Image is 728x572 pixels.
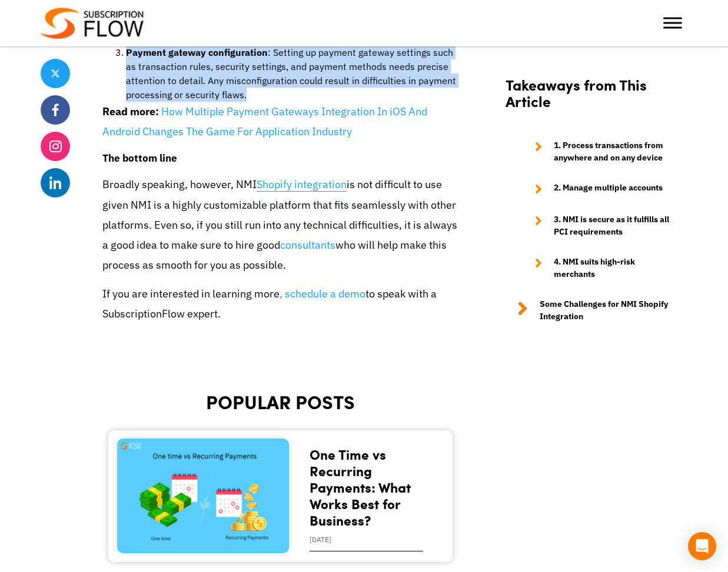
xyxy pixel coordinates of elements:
h2: POPULAR POSTS [102,391,458,413]
strong: Some Challenges for NMI Shopify Integration [540,298,676,323]
strong: 1. Process transactions from anywhere and on any device [554,139,676,164]
p: If you are interested in learning more to speak with a SubscriptionFlow expert. [102,284,458,324]
strong: 2. Manage multiple accounts [554,182,663,196]
a: 2. Manage multiple accounts [523,182,676,196]
strong: The bottom line [102,151,177,165]
div: Open Intercom Messenger [688,532,716,560]
a: 3. NMI is secure as it fulfills all PCI requirements [523,213,676,238]
img: one-time-vs-recurring-payments [117,439,290,553]
strong: Read more: [102,105,159,118]
div: [DATE] [310,528,423,551]
a: consultants [280,238,335,252]
a: How Multiple Payment Gateways Integration In iOS And Android Changes The Game For Application Ind... [102,105,427,138]
strong: 4. NMI suits high-risk merchants [554,256,676,280]
p: Broadly speaking, however, NMI is not difficult to use given NMI is a highly customizable platfor... [102,175,458,275]
a: One Time vs Recurring Payments: What Works Best for Business? [310,444,411,530]
a: Shopify integration [257,178,347,192]
a: Some Challenges for NMI Shopify Integration [506,298,676,323]
img: Subscriptionflow [41,8,144,39]
h2: Takeaways from This Article [506,76,676,122]
a: schedule a demo [285,287,365,300]
a: , [280,287,282,300]
strong: 3. NMI is secure as it fulfills all PCI requirements [554,213,676,238]
strong: Payment gateway configuration [126,46,268,58]
a: 4. NMI suits high-risk merchants [523,256,676,280]
li: : Setting up payment gateway settings such as transaction rules, security settings, and payment m... [126,45,458,102]
button: Toggle Menu [663,18,682,29]
a: 1. Process transactions from anywhere and on any device [523,139,676,164]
